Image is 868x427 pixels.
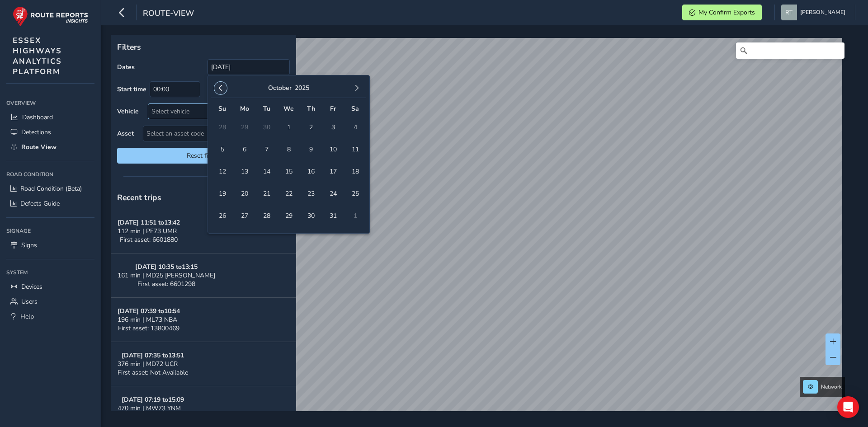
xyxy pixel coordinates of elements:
span: 27 [236,208,252,224]
span: First asset: 6601880 [120,235,178,244]
strong: [DATE] 11:51 to 13:42 [118,218,180,227]
a: Dashboard [6,110,94,125]
div: System [6,266,94,279]
div: Signage [6,224,94,238]
span: Sa [351,104,359,113]
span: Detections [21,128,51,136]
a: Detections [6,125,94,140]
canvas: Map [114,38,842,422]
a: Help [6,309,94,324]
span: 22 [281,186,297,202]
span: First asset: Not Available [118,368,188,377]
span: 3 [325,119,341,135]
img: diamond-layout [781,5,797,20]
button: October [268,84,292,92]
span: 470 min | MW73 YNM [118,404,181,413]
span: 15 [281,164,297,179]
span: 6 [236,141,252,157]
a: Defects Guide [6,196,94,211]
span: ESSEX HIGHWAYS ANALYTICS PLATFORM [13,35,62,77]
span: 21 [259,186,274,202]
span: Dashboard [22,113,53,122]
span: Select an asset code [143,126,274,141]
button: [DATE] 07:39 to10:54196 min | ML73 NBAFirst asset: 13800469 [111,298,296,342]
strong: [DATE] 07:19 to 15:09 [122,395,184,404]
span: Reset filters [124,151,283,160]
span: 196 min | ML73 NBA [118,315,177,324]
strong: [DATE] 07:35 to 13:51 [122,351,184,360]
a: Route View [6,140,94,155]
img: rr logo [13,6,88,27]
label: Start time [117,85,146,94]
span: 20 [236,186,252,202]
span: We [283,104,294,113]
span: 1 [281,119,297,135]
label: Dates [117,63,135,71]
span: 161 min | MD25 [PERSON_NAME] [118,271,215,280]
button: [PERSON_NAME] [781,5,849,20]
span: 376 min | MD72 UCR [118,360,178,368]
span: 12 [214,164,230,179]
span: 11 [347,141,363,157]
label: Vehicle [117,107,139,116]
span: 26 [214,208,230,224]
span: Th [307,104,315,113]
span: 13 [236,164,252,179]
div: Open Intercom Messenger [837,396,859,418]
span: 14 [259,164,274,179]
span: 2 [303,119,319,135]
span: Network [821,383,842,390]
span: 17 [325,164,341,179]
span: 25 [347,186,363,202]
p: Filters [117,41,290,53]
span: Devices [21,282,42,291]
span: Fr [330,104,336,113]
input: Search [736,42,844,59]
a: Road Condition (Beta) [6,181,94,196]
a: Devices [6,279,94,294]
span: 7 [259,141,274,157]
label: Asset [117,129,134,138]
span: Tu [263,104,270,113]
span: First asset: 6601298 [137,280,195,288]
div: Select vehicle [148,104,274,119]
div: Road Condition [6,168,94,181]
span: Road Condition (Beta) [20,184,82,193]
strong: [DATE] 10:35 to 13:15 [135,263,198,271]
button: [DATE] 07:35 to13:51376 min | MD72 UCRFirst asset: Not Available [111,342,296,386]
span: 10 [325,141,341,157]
span: First asset: 13800469 [118,324,179,333]
button: [DATE] 11:51 to13:42112 min | PF73 UMRFirst asset: 6601880 [111,209,296,253]
span: 30 [303,208,319,224]
span: 31 [325,208,341,224]
button: My Confirm Exports [682,5,762,20]
button: 2025 [295,84,309,92]
span: 112 min | PF73 UMR [118,227,177,235]
span: Signs [21,241,37,249]
span: Mo [240,104,249,113]
button: [DATE] 10:35 to13:15161 min | MD25 [PERSON_NAME]First asset: 6601298 [111,253,296,298]
span: 8 [281,141,297,157]
span: Su [218,104,226,113]
strong: [DATE] 07:39 to 10:54 [118,307,180,315]
span: 23 [303,186,319,202]
span: Route View [21,143,57,151]
span: My Confirm Exports [698,8,755,17]
span: 5 [214,141,230,157]
button: Reset filters [117,148,290,164]
span: route-view [143,8,194,20]
span: Users [21,297,38,306]
a: Signs [6,238,94,253]
span: Defects Guide [20,199,60,208]
span: Recent trips [117,192,161,203]
div: Overview [6,96,94,110]
span: 18 [347,164,363,179]
span: 28 [259,208,274,224]
span: Help [20,312,34,321]
span: 24 [325,186,341,202]
span: 29 [281,208,297,224]
span: 9 [303,141,319,157]
span: [PERSON_NAME] [800,5,845,20]
a: Users [6,294,94,309]
span: 4 [347,119,363,135]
